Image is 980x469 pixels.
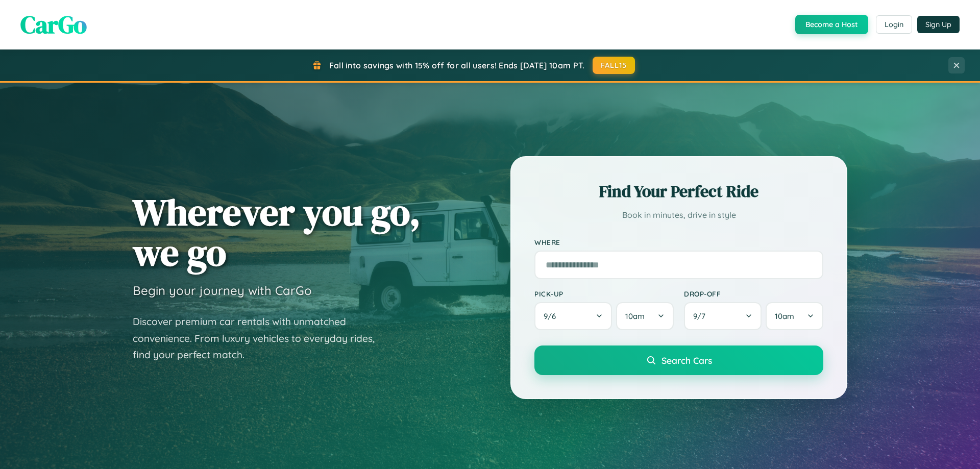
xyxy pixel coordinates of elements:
[625,311,645,321] span: 10am
[133,283,312,298] h3: Begin your journey with CarGo
[534,345,823,375] button: Search Cars
[544,311,561,321] span: 9 / 6
[534,302,612,330] button: 9/6
[684,302,762,330] button: 9/7
[766,302,823,330] button: 10am
[133,192,421,273] h1: Wherever you go, we go
[693,311,710,321] span: 9 / 7
[20,8,87,41] span: CarGo
[876,15,912,34] button: Login
[684,289,823,298] label: Drop-off
[661,355,712,366] span: Search Cars
[795,15,868,34] button: Become a Host
[616,302,674,330] button: 10am
[329,60,585,70] span: Fall into savings with 15% off for all users! Ends [DATE] 10am PT.
[534,289,674,298] label: Pick-up
[133,313,388,363] p: Discover premium car rentals with unmatched convenience. From luxury vehicles to everyday rides, ...
[593,57,635,74] button: FALL15
[534,180,823,203] h2: Find Your Perfect Ride
[534,238,823,246] label: Where
[534,208,823,223] p: Book in minutes, drive in style
[775,311,794,321] span: 10am
[917,16,960,33] button: Sign Up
